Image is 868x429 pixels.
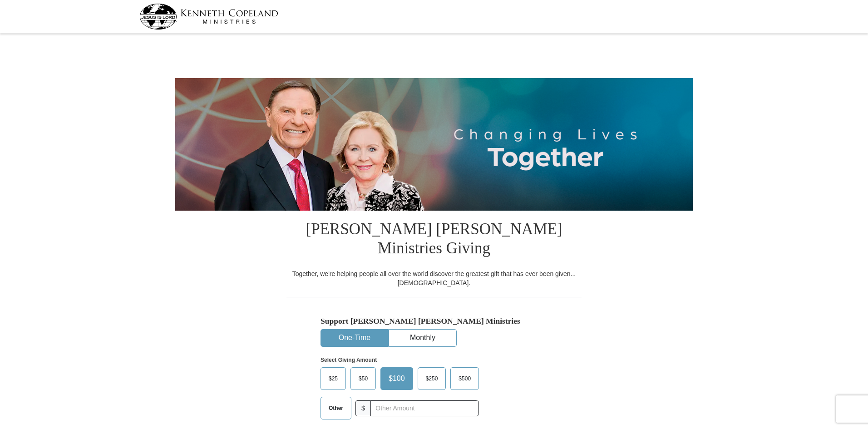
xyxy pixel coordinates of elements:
[384,372,409,385] span: $100
[389,330,456,346] button: Monthly
[324,401,348,415] span: Other
[370,400,479,416] input: Other Amount
[139,4,278,30] img: kcm-header-logo.svg
[286,211,582,269] h1: [PERSON_NAME] [PERSON_NAME] Ministries Giving
[354,372,372,385] span: $50
[321,330,388,346] button: One-Time
[355,400,371,416] span: $
[421,372,443,385] span: $250
[454,372,475,385] span: $500
[321,316,547,326] h5: Support [PERSON_NAME] [PERSON_NAME] Ministries
[324,372,342,385] span: $25
[321,357,377,363] strong: Select Giving Amount
[286,269,582,287] div: Together, we're helping people all over the world discover the greatest gift that has ever been g...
